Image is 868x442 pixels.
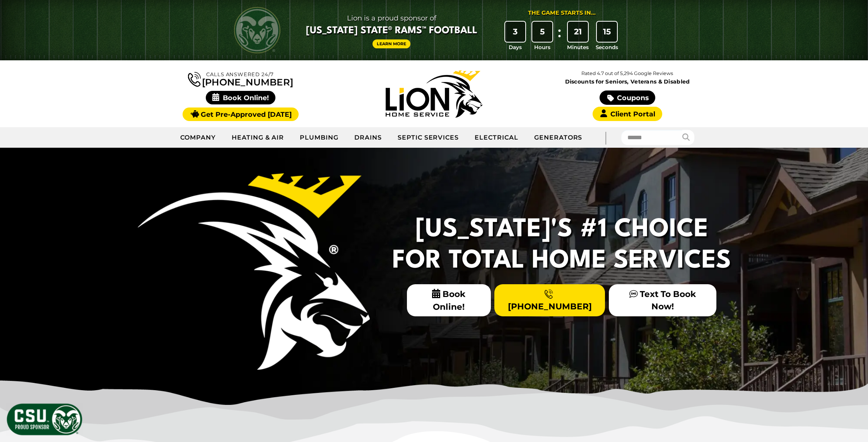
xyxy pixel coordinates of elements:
a: Learn More [372,39,410,48]
div: The Game Starts in... [528,9,596,17]
span: Book Online! [407,284,491,316]
a: Plumbing [292,128,347,147]
div: : [556,22,564,51]
div: 15 [597,22,617,42]
a: [PHONE_NUMBER] [494,284,605,316]
div: 3 [505,22,525,42]
span: Book Online! [206,91,276,104]
span: Days [509,43,522,51]
a: Text To Book Now! [609,284,716,316]
div: 21 [568,22,588,42]
img: Lion Home Service [386,70,482,118]
span: [US_STATE] State® Rams™ Football [306,24,477,38]
div: | [590,127,621,148]
span: Seconds [596,43,618,51]
a: Electrical [467,128,526,147]
span: Minutes [567,43,589,51]
a: [PHONE_NUMBER] [188,70,293,87]
a: Drains [347,128,390,147]
span: Discounts for Seniors, Veterans & Disabled [532,79,723,84]
a: Get Pre-Approved [DATE] [183,108,298,121]
div: 5 [532,22,552,42]
a: Heating & Air [224,128,292,147]
span: Lion is a proud sponsor of [306,12,477,24]
img: CSU Sponsor Badge [6,403,83,436]
a: Client Portal [593,107,662,121]
a: Company [173,128,224,147]
span: Hours [534,43,550,51]
p: Rated 4.7 out of 5,294 Google Reviews [531,69,724,78]
a: Septic Services [390,128,467,147]
a: Generators [526,128,590,147]
a: Coupons [600,90,655,105]
h2: [US_STATE]'s #1 Choice For Total Home Services [388,214,736,276]
img: CSU Rams logo [234,7,280,53]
